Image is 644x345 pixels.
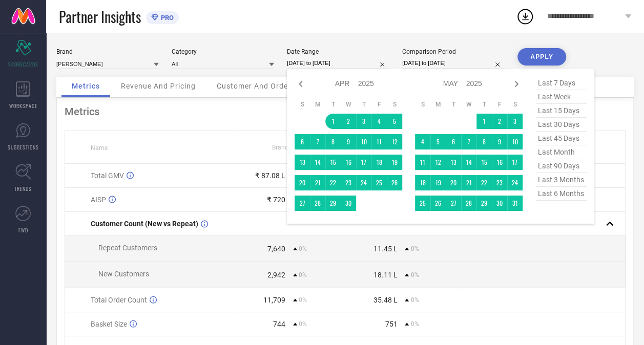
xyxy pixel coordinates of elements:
span: SCORECARDS [8,60,38,68]
th: Monday [310,100,325,109]
div: Metrics [65,105,626,118]
td: Mon May 19 2025 [430,175,446,190]
th: Friday [492,100,507,109]
th: Saturday [507,100,523,109]
span: Repeat Customers [98,244,157,252]
span: last 15 days [535,104,587,118]
td: Tue Apr 08 2025 [325,134,341,149]
td: Tue Apr 29 2025 [325,196,341,211]
span: Partner Insights [59,6,141,27]
div: Open download list [516,7,534,26]
span: 0% [410,271,419,278]
span: 0% [299,271,307,278]
span: Total Order Count [91,296,147,304]
th: Wednesday [461,100,476,109]
td: Sat May 31 2025 [507,196,523,211]
td: Fri Apr 04 2025 [371,114,387,129]
th: Sunday [295,100,310,109]
td: Tue May 13 2025 [446,155,461,170]
td: Sat Apr 26 2025 [387,175,402,190]
div: 744 [273,320,285,328]
th: Thursday [476,100,492,109]
td: Sat May 17 2025 [507,155,523,170]
td: Fri Apr 11 2025 [371,134,387,149]
span: Metrics [72,82,100,90]
span: 0% [299,296,307,304]
span: Name [91,144,108,152]
td: Wed Apr 16 2025 [341,155,356,170]
span: AISP [91,196,106,204]
td: Wed May 28 2025 [461,196,476,211]
td: Fri Apr 25 2025 [371,175,387,190]
span: FWD [18,226,28,234]
td: Sun Apr 20 2025 [295,175,310,190]
button: APPLY [517,48,566,66]
span: last 30 days [535,118,587,132]
span: 0% [299,320,307,328]
th: Thursday [356,100,371,109]
div: 2,942 [267,271,285,279]
td: Thu May 22 2025 [476,175,492,190]
td: Thu May 29 2025 [476,196,492,211]
td: Tue Apr 22 2025 [325,175,341,190]
td: Thu Apr 17 2025 [356,155,371,170]
div: ₹ 87.08 L [255,171,285,180]
div: ₹ 720 [267,196,285,204]
span: 0% [410,245,419,252]
td: Wed May 21 2025 [461,175,476,190]
div: 11.45 L [373,245,397,253]
td: Sat May 03 2025 [507,114,523,129]
span: 0% [299,245,307,252]
th: Friday [371,100,387,109]
span: Brand Value [272,144,306,151]
td: Fri Apr 18 2025 [371,155,387,170]
div: Brand [56,48,159,55]
span: 0% [410,320,419,328]
div: Date Range [287,48,389,55]
div: Previous month [295,78,307,90]
span: last month [535,145,587,159]
span: last 3 months [535,173,587,187]
td: Mon Apr 21 2025 [310,175,325,190]
td: Sat May 10 2025 [507,134,523,149]
div: 18.11 L [373,271,397,279]
td: Wed Apr 23 2025 [341,175,356,190]
td: Tue Apr 01 2025 [325,114,341,129]
td: Wed Apr 09 2025 [341,134,356,149]
div: 7,640 [267,245,285,253]
td: Fri May 02 2025 [492,114,507,129]
span: last 90 days [535,159,587,173]
td: Thu May 01 2025 [476,114,492,129]
td: Sat Apr 19 2025 [387,155,402,170]
span: PRO [158,14,174,21]
span: Customer Count (New vs Repeat) [91,220,198,228]
input: Select date range [287,58,389,69]
td: Wed Apr 30 2025 [341,196,356,211]
td: Tue May 06 2025 [446,134,461,149]
td: Fri May 30 2025 [492,196,507,211]
div: Next month [510,78,523,90]
span: Basket Size [91,320,127,328]
div: 35.48 L [373,296,397,304]
td: Fri May 09 2025 [492,134,507,149]
td: Sun Apr 06 2025 [295,134,310,149]
td: Thu May 15 2025 [476,155,492,170]
th: Saturday [387,100,402,109]
td: Thu Apr 10 2025 [356,134,371,149]
span: WORKSPACE [9,102,37,110]
span: Revenue And Pricing [121,82,196,90]
td: Sun May 11 2025 [415,155,430,170]
td: Thu Apr 24 2025 [356,175,371,190]
td: Mon May 12 2025 [430,155,446,170]
td: Mon Apr 14 2025 [310,155,325,170]
th: Wednesday [341,100,356,109]
td: Mon Apr 28 2025 [310,196,325,211]
td: Tue Apr 15 2025 [325,155,341,170]
span: last 45 days [535,132,587,145]
td: Sat May 24 2025 [507,175,523,190]
td: Wed Apr 02 2025 [341,114,356,129]
td: Wed May 14 2025 [461,155,476,170]
td: Tue May 20 2025 [446,175,461,190]
td: Mon Apr 07 2025 [310,134,325,149]
span: SUGGESTIONS [8,143,39,151]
